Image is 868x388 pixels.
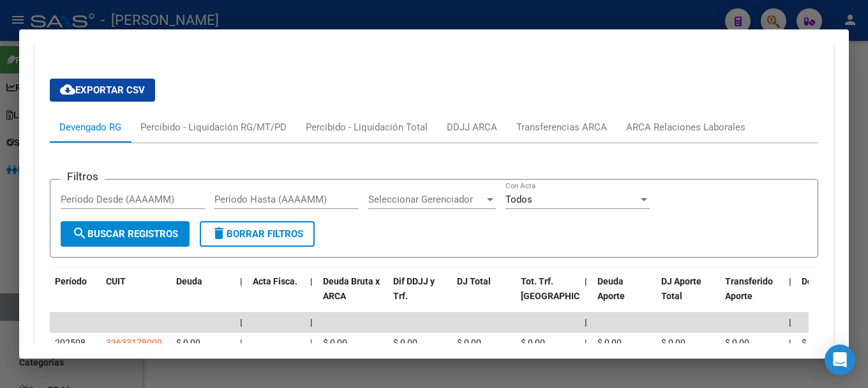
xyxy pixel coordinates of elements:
[447,120,497,134] div: DDJJ ARCA
[505,194,532,205] span: Todos
[318,268,388,324] datatable-header-cell: Deuda Bruta x ARCA
[452,268,516,324] datatable-header-cell: DJ Total
[802,276,854,286] span: Deuda Contr.
[72,226,87,241] mat-icon: search
[585,317,587,327] span: |
[323,276,380,301] span: Deuda Bruta x ARCA
[60,82,75,97] mat-icon: cloud_download
[140,120,287,134] div: Percibido - Liquidación RG/MT/PD
[656,268,720,324] datatable-header-cell: DJ Aporte Total
[61,169,105,183] h3: Filtros
[323,338,347,348] span: $ 0,00
[60,84,145,96] span: Exportar CSV
[72,228,178,240] span: Buscar Registros
[368,194,484,205] span: Seleccionar Gerenciador
[240,338,242,348] span: |
[50,268,101,324] datatable-header-cell: Período
[789,276,791,286] span: |
[521,276,608,301] span: Tot. Trf. [GEOGRAPHIC_DATA]
[521,338,545,348] span: $ 0,00
[825,345,855,375] div: Open Intercom Messenger
[661,338,685,348] span: $ 0,00
[797,268,860,324] datatable-header-cell: Deuda Contr.
[306,120,428,134] div: Percibido - Liquidación Total
[310,317,313,327] span: |
[200,221,315,247] button: Borrar Filtros
[101,268,171,324] datatable-header-cell: CUIT
[310,276,313,286] span: |
[305,268,318,324] datatable-header-cell: |
[789,317,791,327] span: |
[253,276,297,286] span: Acta Fisca.
[59,120,121,134] div: Devengado RG
[597,276,625,301] span: Deuda Aporte
[176,338,200,348] span: $ 0,00
[585,338,587,348] span: |
[55,276,87,286] span: Período
[393,276,435,301] span: Dif DDJJ y Trf.
[789,338,791,348] span: |
[211,226,227,241] mat-icon: delete
[725,338,749,348] span: $ 0,00
[516,120,607,134] div: Transferencias ARCA
[802,338,826,348] span: $ 0,00
[61,221,190,247] button: Buscar Registros
[248,268,305,324] datatable-header-cell: Acta Fisca.
[240,276,243,286] span: |
[240,317,243,327] span: |
[784,268,797,324] datatable-header-cell: |
[211,228,303,240] span: Borrar Filtros
[457,338,481,348] span: $ 0,00
[50,79,155,102] button: Exportar CSV
[176,276,202,286] span: Deuda
[106,338,162,348] span: 33633178009
[592,268,656,324] datatable-header-cell: Deuda Aporte
[725,276,773,301] span: Transferido Aporte
[720,268,784,324] datatable-header-cell: Transferido Aporte
[310,338,312,348] span: |
[106,276,126,286] span: CUIT
[580,268,592,324] datatable-header-cell: |
[457,276,491,286] span: DJ Total
[388,268,452,324] datatable-header-cell: Dif DDJJ y Trf.
[55,338,86,348] span: 202508
[171,268,235,324] datatable-header-cell: Deuda
[626,120,745,134] div: ARCA Relaciones Laborales
[516,268,580,324] datatable-header-cell: Tot. Trf. Bruto
[661,276,701,301] span: DJ Aporte Total
[585,276,587,286] span: |
[393,338,417,348] span: $ 0,00
[235,268,248,324] datatable-header-cell: |
[597,338,622,348] span: $ 0,00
